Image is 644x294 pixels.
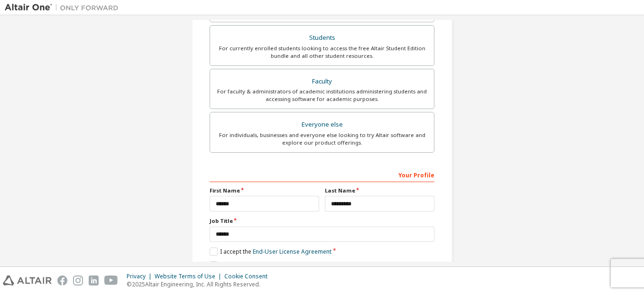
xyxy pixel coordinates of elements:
div: Your Profile [210,167,434,182]
img: instagram.svg [73,276,83,285]
img: linkedin.svg [89,276,99,285]
img: Altair One [5,3,123,12]
a: End-User License Agreement [253,248,331,256]
div: Everyone else [216,118,428,131]
div: Faculty [216,75,428,88]
img: altair_logo.svg [3,276,52,285]
div: For faculty & administrators of academic institutions administering students and accessing softwa... [216,88,428,103]
label: I accept the [210,248,331,256]
img: youtube.svg [104,276,118,285]
div: Privacy [127,273,155,280]
label: First Name [210,187,319,194]
label: Last Name [325,187,434,194]
label: I would like to receive marketing emails from Altair [210,261,357,269]
img: facebook.svg [57,276,67,285]
p: © 2025 Altair Engineering, Inc. All Rights Reserved. [127,280,273,288]
div: Cookie Consent [224,273,273,280]
div: For currently enrolled students looking to access the free Altair Student Edition bundle and all ... [216,45,428,60]
div: Students [216,31,428,45]
label: Job Title [210,217,434,225]
div: Website Terms of Use [155,273,224,280]
div: For individuals, businesses and everyone else looking to try Altair software and explore our prod... [216,131,428,147]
